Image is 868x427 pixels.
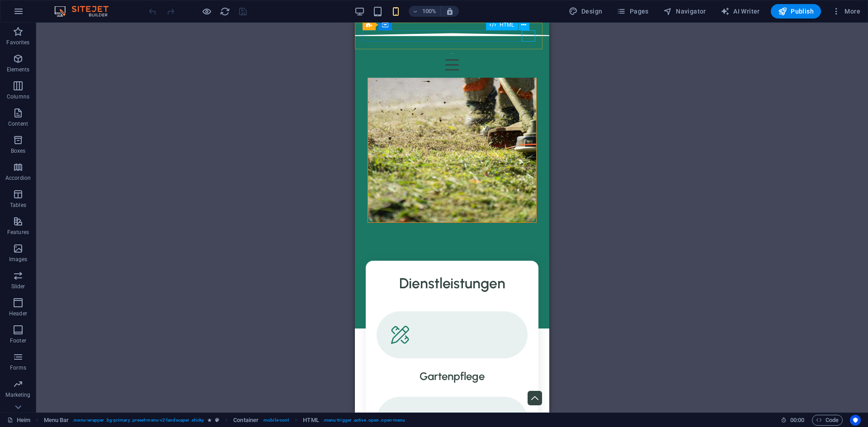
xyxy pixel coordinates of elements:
[7,229,29,236] p: Features
[10,202,26,209] p: Tables
[663,7,706,16] span: Navigator
[850,415,861,426] button: Usercentrics
[778,7,814,16] span: Publish
[828,4,864,19] button: More
[721,7,760,16] span: AI Writer
[613,4,652,19] button: Pages
[11,147,26,155] p: Boxes
[9,310,27,317] p: Header
[10,337,26,344] p: Footer
[5,174,31,182] p: Accordion
[781,415,805,426] h6: Session time
[7,66,30,73] p: Elements
[812,415,843,426] button: Code
[215,418,219,422] i: This element is a customizable preset
[219,6,230,17] button: reload
[422,6,437,17] h6: 100%
[323,415,406,426] span: . menu-trigger .active .open .open-menu
[220,6,230,17] i: Reload page
[9,256,28,263] p: Images
[7,415,30,426] a: Click to cancel selection. Double-click to open Pages
[617,7,648,16] span: Pages
[8,120,28,127] p: Content
[717,4,764,19] button: AI Writer
[771,4,821,19] button: Publish
[5,391,30,399] p: Marketing
[832,7,860,16] span: More
[11,283,25,290] p: Slider
[7,93,29,100] p: Columns
[208,418,212,422] i: Element contains an animation
[660,4,710,19] button: Navigator
[44,415,69,426] span: Click to select. Double-click to edit
[790,415,804,426] span: 00 00
[262,415,289,426] span: . mobile-cont
[797,417,798,423] span: :
[201,6,212,17] button: Click here to leave preview mode and continue editing
[569,7,603,16] span: Design
[233,415,259,426] span: Click to select. Double-click to edit
[44,415,406,426] nav: breadcrumb
[52,6,120,17] img: Editor Logo
[303,415,319,426] span: Click to select. Double-click to edit
[10,364,26,371] p: Forms
[72,415,204,426] span: . menu-wrapper .bg-primary .preset-menu-v2-landscaper .sticky
[6,39,29,46] p: Favorites
[565,4,606,19] button: Design
[816,415,839,426] span: Code
[409,6,441,17] button: 100%
[500,22,514,28] span: HTML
